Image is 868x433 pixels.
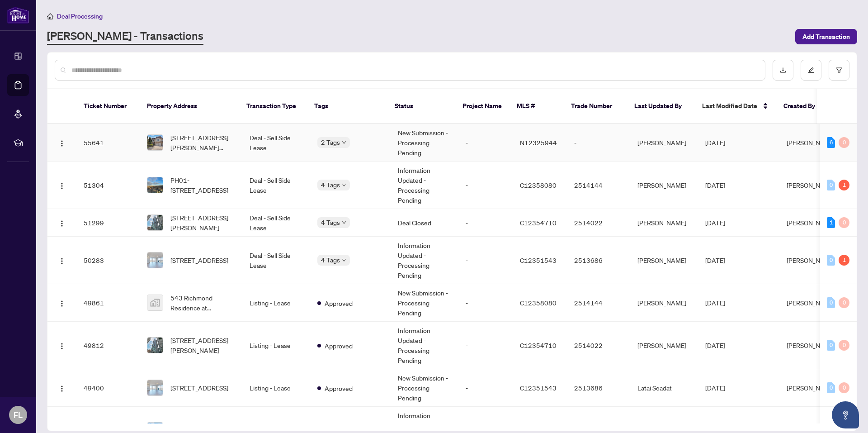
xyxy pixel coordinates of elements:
[325,341,353,351] span: Approved
[242,369,310,407] td: Listing - Lease
[55,253,69,267] button: Logo
[827,180,835,190] div: 0
[321,137,340,148] span: 2 Tags
[76,237,140,284] td: 50283
[307,89,387,124] th: Tags
[839,137,849,148] div: 0
[630,124,698,162] td: [PERSON_NAME]
[55,215,69,230] button: Logo
[827,340,835,351] div: 0
[170,175,235,195] span: PH01-[STREET_ADDRESS]
[787,181,835,189] span: [PERSON_NAME]
[832,401,859,428] button: Open asap
[391,209,458,237] td: Deal Closed
[829,60,849,81] button: filter
[567,369,630,407] td: 2513686
[630,284,698,322] td: [PERSON_NAME]
[567,237,630,284] td: 2513686
[147,295,163,310] img: thumbnail-img
[170,335,235,355] span: [STREET_ADDRESS][PERSON_NAME]
[47,29,203,45] a: [PERSON_NAME] - Transactions
[705,299,725,307] span: [DATE]
[458,369,513,407] td: -
[170,255,228,265] span: [STREET_ADDRESS]
[170,213,235,233] span: [STREET_ADDRESS][PERSON_NAME]
[702,101,757,111] span: Last Modified Date
[787,138,835,147] span: [PERSON_NAME]
[239,89,307,124] th: Transaction Type
[342,258,346,262] span: down
[827,137,835,148] div: 6
[567,284,630,322] td: 2514144
[776,89,830,124] th: Created By
[839,217,849,228] div: 0
[787,341,835,349] span: [PERSON_NAME]
[839,180,849,190] div: 1
[58,140,66,147] img: Logo
[839,340,849,351] div: 0
[827,297,835,308] div: 0
[147,338,163,353] img: thumbnail-img
[58,182,66,190] img: Logo
[387,89,455,124] th: Status
[630,322,698,369] td: [PERSON_NAME]
[705,341,725,349] span: [DATE]
[695,89,776,124] th: Last Modified Date
[321,217,340,228] span: 4 Tags
[147,380,163,395] img: thumbnail-img
[630,237,698,284] td: [PERSON_NAME]
[76,162,140,209] td: 51304
[705,219,725,227] span: [DATE]
[630,209,698,237] td: [PERSON_NAME]
[391,369,458,407] td: New Submission - Processing Pending
[321,180,340,190] span: 4 Tags
[325,383,353,393] span: Approved
[630,369,698,407] td: Latai Seadat
[147,135,163,150] img: thumbnail-img
[170,133,235,152] span: [STREET_ADDRESS][PERSON_NAME][PERSON_NAME]
[564,89,627,124] th: Trade Number
[520,138,557,147] span: N12325944
[147,215,163,230] img: thumbnail-img
[458,322,513,369] td: -
[342,183,346,187] span: down
[787,299,835,307] span: [PERSON_NAME]
[321,255,340,265] span: 4 Tags
[802,29,850,44] span: Add Transaction
[242,237,310,284] td: Deal - Sell Side Lease
[705,138,725,147] span: [DATE]
[55,381,69,395] button: Logo
[58,220,66,227] img: Logo
[170,293,235,313] span: 543 Richmond Residence at [GEOGRAPHIC_DATA], [GEOGRAPHIC_DATA], [GEOGRAPHIC_DATA], [GEOGRAPHIC_DA...
[458,209,513,237] td: -
[787,384,835,392] span: [PERSON_NAME]
[76,89,140,124] th: Ticket Number
[76,209,140,237] td: 51299
[76,124,140,162] td: 55641
[242,209,310,237] td: Deal - Sell Side Lease
[630,162,698,209] td: [PERSON_NAME]
[567,162,630,209] td: 2514144
[55,178,69,192] button: Logo
[140,89,239,124] th: Property Address
[839,255,849,266] div: 1
[76,369,140,407] td: 49400
[147,177,163,193] img: thumbnail-img
[827,217,835,228] div: 1
[520,256,557,264] span: C12351543
[801,60,821,81] button: edit
[458,284,513,322] td: -
[808,67,814,73] span: edit
[705,181,725,189] span: [DATE]
[242,162,310,209] td: Deal - Sell Side Lease
[836,67,842,73] span: filter
[520,341,557,349] span: C12354710
[391,162,458,209] td: Information Updated - Processing Pending
[57,12,103,20] span: Deal Processing
[458,124,513,162] td: -
[458,237,513,284] td: -
[76,322,140,369] td: 49812
[780,67,786,73] span: download
[455,89,509,124] th: Project Name
[170,383,228,393] span: [STREET_ADDRESS]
